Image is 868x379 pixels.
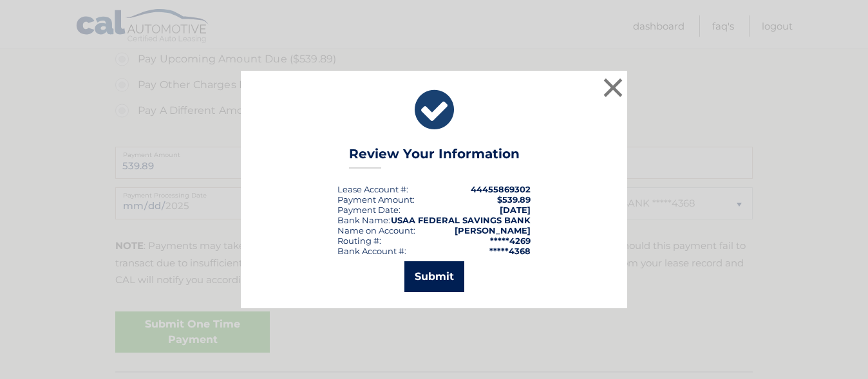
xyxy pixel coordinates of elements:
[337,194,415,205] div: Payment Amount:
[404,261,464,292] button: Submit
[500,205,531,215] span: [DATE]
[497,194,531,205] span: $539.89
[471,184,531,194] strong: 44455869302
[337,246,406,256] div: Bank Account #:
[337,205,401,215] div: :
[337,236,381,246] div: Routing #:
[391,215,531,225] strong: USAA FEDERAL SAVINGS BANK
[337,225,415,236] div: Name on Account:
[337,184,408,194] div: Lease Account #:
[337,215,390,225] div: Bank Name:
[349,146,520,169] h3: Review Your Information
[455,225,531,236] strong: [PERSON_NAME]
[600,75,626,100] button: ×
[337,205,399,215] span: Payment Date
